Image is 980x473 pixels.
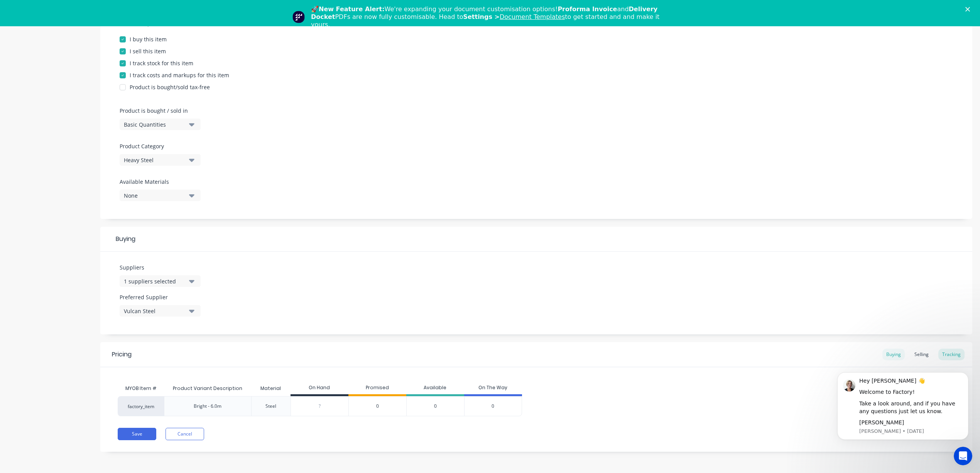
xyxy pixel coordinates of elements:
div: None [124,192,186,200]
button: Basic Quantities [120,119,201,130]
div: Promised [348,381,406,396]
div: Close [135,3,149,17]
div: Basic Quantities [124,120,186,129]
label: Product is bought / sold in [120,107,197,115]
label: Preferred Supplier [120,293,201,301]
div: I track costs and markups for this item [130,71,229,79]
div: Close [965,7,973,12]
div: Product is bought/sold tax-free [130,83,210,91]
span: 0 [492,403,494,410]
button: Cancel [166,428,204,440]
label: Available Materials [120,178,201,186]
div: ? [291,397,348,416]
div: Tracking [938,349,965,360]
div: Bright - 6.0m [194,403,221,410]
button: Save [118,428,156,440]
div: Selling [911,349,933,360]
iframe: Intercom live chat [954,447,972,465]
div: Available [406,381,464,396]
div: Vulcan Steel [124,307,186,315]
div: Pricing [112,350,132,359]
label: Product Category [120,142,197,150]
div: I buy this item [130,35,167,43]
button: 1 suppliers selected [120,275,201,287]
div: Material [254,379,287,398]
span: 0 [376,403,379,410]
iframe: Intercom notifications message [826,360,980,452]
button: None [120,190,201,201]
div: I sell this item [130,47,166,55]
div: Heavy Steel [124,156,186,164]
b: Delivery Docket [311,5,657,20]
div: Buying [100,227,972,252]
div: On Hand [291,381,348,396]
div: 1 suppliers selected [124,277,186,285]
button: Vulcan Steel [120,305,201,317]
div: MYOB Item # [118,381,164,396]
div: On The Way [464,381,522,396]
div: 0 [406,396,464,416]
b: Proforma Invoice [558,5,617,13]
div: Product Variant Description [167,379,248,398]
button: go back [5,3,20,18]
b: New Feature Alert: [319,5,385,13]
div: Buying [882,349,905,360]
div: I track stock for this item [130,59,193,67]
a: Document Templates [500,13,565,20]
label: Suppliers [120,263,201,271]
button: Heavy Steel [120,154,201,166]
b: Settings > [463,13,565,20]
img: Profile image for Team [292,11,305,23]
div: Steel [265,403,276,410]
div: 🚀 We're expanding your document customisation options! and PDFs are now fully customisable. Head ... [311,5,675,29]
div: factory_item [118,396,164,416]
